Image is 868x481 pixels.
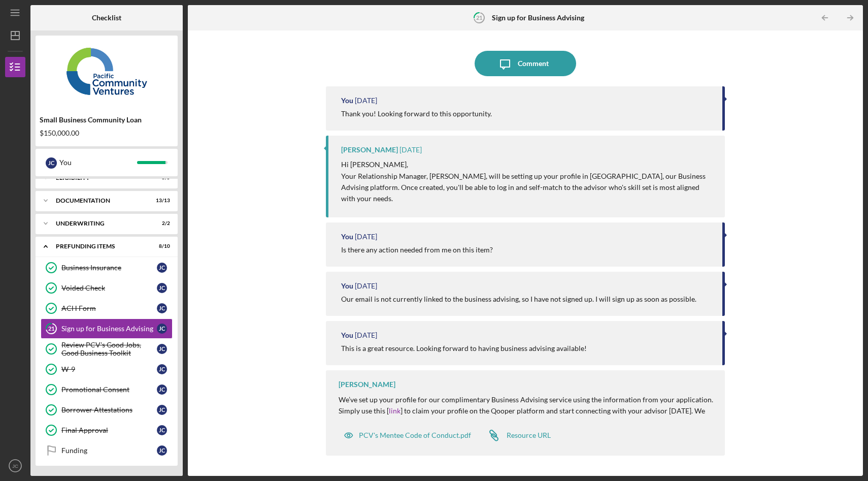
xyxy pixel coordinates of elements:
[157,384,167,395] div: J C
[41,339,173,359] a: Review PCV's Good Jobs, Good Business ToolkitJC
[5,456,25,476] button: JC
[61,264,157,272] div: Business Insurance
[355,282,377,290] time: 2025-09-24 21:01
[61,386,157,394] div: Promotional Consent
[41,440,173,461] a: FundingJC
[481,425,551,445] a: Resource URL
[157,364,167,374] div: J C
[355,331,377,339] time: 2025-09-24 20:37
[41,278,173,298] a: Voided CheckJC
[157,344,167,354] div: J C
[518,51,549,76] div: Comment
[355,97,377,105] time: 2025-09-26 22:26
[507,431,551,439] div: Resource URL
[152,198,170,204] div: 13 / 13
[339,394,715,428] p: We’ve set up your profile for our complimentary Business Advising service using the information f...
[152,220,170,227] div: 2 / 2
[61,406,157,414] div: Borrower Attestations
[399,146,422,154] time: 2025-09-26 22:26
[341,282,353,290] div: You
[92,14,121,22] b: Checklist
[492,14,584,22] b: Sign up for Business Advising
[61,304,157,312] div: ACH Form
[61,284,157,292] div: Voided Check
[341,146,398,154] div: [PERSON_NAME]
[339,380,395,389] div: [PERSON_NAME]
[355,233,377,241] time: 2025-09-25 18:25
[41,258,173,278] a: Business InsuranceJC
[157,283,167,293] div: J C
[61,365,157,373] div: W-9
[341,97,353,105] div: You
[36,41,178,102] img: Product logo
[341,159,715,170] p: Hi [PERSON_NAME],
[157,324,167,334] div: J C
[341,171,715,205] p: Your Relationship Manager, [PERSON_NAME], will be setting up your profile in [GEOGRAPHIC_DATA], o...
[341,295,696,303] div: Our email is not currently linked to the business advising, so I have not signed up. I will sign ...
[476,14,482,21] tspan: 21
[40,116,174,124] div: Small Business Community Loan
[359,431,471,439] div: PCV's Mentee Code of Conduct.pdf
[389,406,400,415] a: link
[157,263,167,273] div: J C
[41,359,173,379] a: W-9JC
[41,420,173,440] a: Final ApprovalJC
[341,331,353,339] div: You
[157,445,167,456] div: J C
[341,246,493,254] div: Is there any action needed from me on this item?
[41,400,173,420] a: Borrower AttestationsJC
[61,341,157,357] div: Review PCV's Good Jobs, Good Business Toolkit
[41,318,173,339] a: 21Sign up for Business AdvisingJC
[341,110,492,118] div: Thank you! Looking forward to this opportunity.
[40,129,174,137] div: $150,000.00
[339,394,715,479] div: Whether you're looking for ongoing mentorship, one-time advice, or project-based support, we’ve g...
[61,446,157,455] div: Funding
[56,243,145,249] div: Prefunding Items
[12,463,18,469] text: JC
[46,157,57,169] div: J C
[61,426,157,434] div: Final Approval
[341,344,587,352] div: This is a great resource. Looking forward to having business advising available!
[61,325,157,333] div: Sign up for Business Advising
[48,326,54,332] tspan: 21
[475,51,576,76] button: Comment
[341,233,353,241] div: You
[152,243,170,249] div: 8 / 10
[41,379,173,400] a: Promotional ConsentJC
[339,425,476,445] button: PCV's Mentee Code of Conduct.pdf
[157,303,167,313] div: J C
[56,198,145,204] div: Documentation
[157,425,167,435] div: J C
[59,154,137,171] div: You
[157,405,167,415] div: J C
[41,298,173,318] a: ACH FormJC
[56,220,145,227] div: Underwriting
